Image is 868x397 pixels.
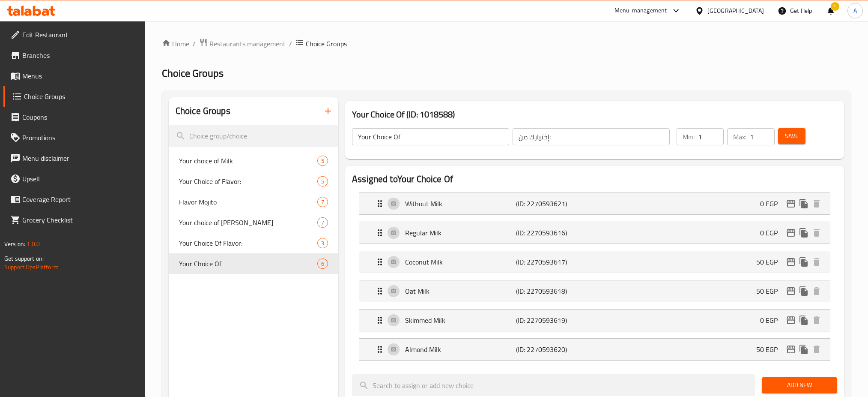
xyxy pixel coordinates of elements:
[162,63,224,83] span: Choice Groups
[797,285,810,298] button: duplicate
[352,335,837,364] li: Expand
[306,39,347,49] span: Choice Groups
[4,238,25,250] span: Version:
[405,228,516,238] p: Regular Milk
[516,344,590,355] p: (ID: 2270593620)
[760,228,784,238] p: 0 EGP
[162,39,189,49] a: Home
[405,286,516,296] p: Oat Milk
[3,24,145,45] a: Edit Restaurant
[784,197,797,210] button: edit
[179,156,317,166] span: Your choice of Milk
[784,285,797,298] button: edit
[784,343,797,356] button: edit
[4,253,44,264] span: Get support on:
[352,277,837,306] li: Expand
[4,262,59,273] a: Support.OpsPlatform
[193,39,196,49] li: /
[359,339,830,360] div: Expand
[352,108,837,121] h3: Your Choice Of (ID: 1018588)
[797,256,810,268] button: duplicate
[317,238,328,248] div: Choices
[352,189,837,218] li: Expand
[756,257,784,267] p: 50 EGP
[169,212,338,233] div: Your choice of [PERSON_NAME]7
[760,315,784,325] p: 0 EGP
[318,157,328,165] span: 5
[199,38,286,49] a: Restaurants management
[209,39,286,49] span: Restaurants management
[317,156,328,166] div: Choices
[169,233,338,253] div: Your Choice Of Flavor:3
[352,374,755,396] input: search
[3,210,145,230] a: Grocery Checklist
[318,260,328,268] span: 6
[176,105,230,117] h2: Choice Groups
[405,315,516,325] p: Skimmed Milk
[756,344,784,355] p: 50 EGP
[405,344,516,355] p: Almond Milk
[318,239,328,247] span: 3
[179,259,317,269] span: Your Choice Of
[22,194,138,205] span: Coverage Report
[756,286,784,296] p: 50 EGP
[769,380,830,391] span: Add New
[289,39,292,49] li: /
[318,198,328,206] span: 7
[810,314,823,327] button: delete
[27,238,40,250] span: 1.0.0
[359,193,830,214] div: Expand
[683,132,695,142] p: Min:
[169,171,338,192] div: Your Choice of Flavor:5
[3,107,145,127] a: Coupons
[179,238,317,248] span: Your Choice Of Flavor:
[3,148,145,168] a: Menu disclaimer
[318,177,328,186] span: 5
[179,176,317,186] span: Your Choice of Flavor:
[22,71,138,81] span: Menus
[3,45,145,66] a: Branches
[516,315,590,325] p: (ID: 2270593619)
[352,173,837,186] h2: Assigned to Your Choice Of
[317,259,328,269] div: Choices
[22,132,138,143] span: Promotions
[179,197,317,207] span: Flavor Mojito
[169,192,338,212] div: Flavor Mojito7
[3,127,145,148] a: Promotions
[797,314,810,327] button: duplicate
[352,218,837,247] li: Expand
[810,226,823,239] button: delete
[162,38,851,49] nav: breadcrumb
[22,174,138,184] span: Upsell
[733,132,746,142] p: Max:
[352,247,837,277] li: Expand
[179,217,317,228] span: Your choice of [PERSON_NAME]
[810,343,823,356] button: delete
[784,314,797,327] button: edit
[762,377,837,393] button: Add New
[516,286,590,296] p: (ID: 2270593618)
[359,280,830,302] div: Expand
[352,306,837,335] li: Expand
[3,86,145,107] a: Choice Groups
[516,228,590,238] p: (ID: 2270593616)
[760,198,784,209] p: 0 EGP
[516,198,590,209] p: (ID: 2270593621)
[317,176,328,186] div: Choices
[359,222,830,244] div: Expand
[22,153,138,163] span: Menu disclaimer
[22,112,138,122] span: Coupons
[707,6,764,15] div: [GEOGRAPHIC_DATA]
[3,168,145,189] a: Upsell
[853,6,857,15] span: A
[516,257,590,267] p: (ID: 2270593617)
[318,219,328,227] span: 7
[405,198,516,209] p: Without Milk
[359,251,830,273] div: Expand
[778,128,805,144] button: Save
[169,253,338,274] div: Your Choice Of6
[614,6,667,16] div: Menu-management
[785,131,799,141] span: Save
[810,256,823,268] button: delete
[405,257,516,267] p: Coconut Milk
